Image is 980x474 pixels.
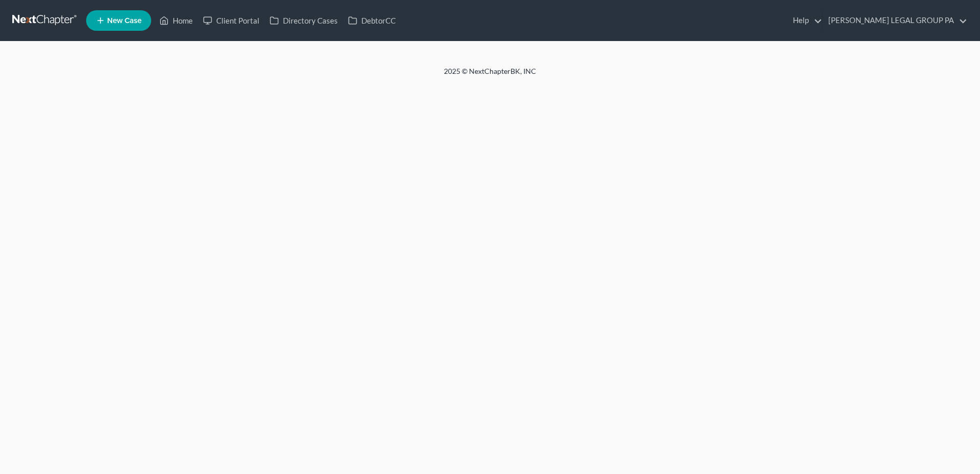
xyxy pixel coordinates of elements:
a: Home [154,11,198,30]
a: Client Portal [198,11,264,30]
new-legal-case-button: New Case [86,10,151,31]
a: [PERSON_NAME] LEGAL GROUP PA [823,11,967,30]
div: 2025 © NextChapterBK, INC [198,66,782,85]
a: DebtorCC [343,11,401,30]
a: Help [788,11,822,30]
a: Directory Cases [264,11,343,30]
